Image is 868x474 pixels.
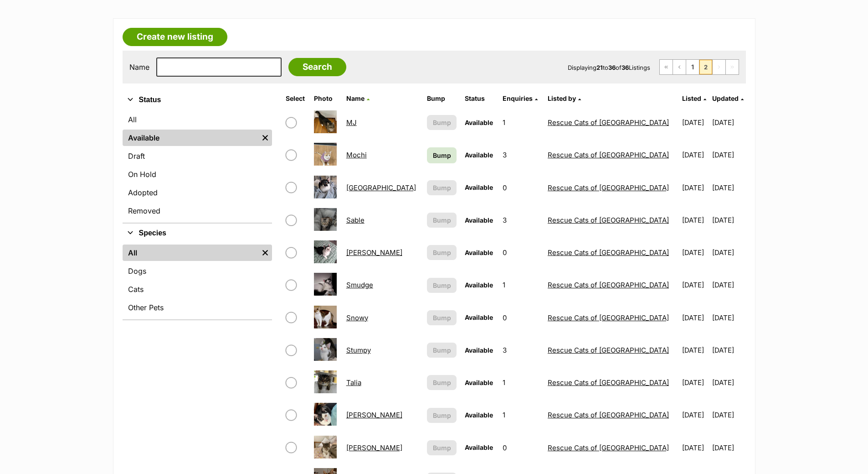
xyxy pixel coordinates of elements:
[123,243,272,319] div: Species
[678,107,711,138] td: [DATE]
[427,213,457,228] button: Bump
[129,63,149,71] label: Name
[123,227,272,239] button: Species
[123,299,272,316] a: Other Pets
[713,60,725,74] span: Next page
[499,237,543,268] td: 0
[465,443,493,451] span: Available
[499,399,543,431] td: 1
[465,151,493,159] span: Available
[346,151,367,159] a: Mochi
[548,151,669,159] a: Rescue Cats of [GEOGRAPHIC_DATA]
[503,94,538,102] a: Enquiries
[465,313,493,321] span: Available
[499,432,543,464] td: 0
[433,215,451,225] span: Bump
[433,183,451,193] span: Bump
[433,345,451,355] span: Bump
[123,245,258,261] a: All
[503,94,533,102] span: translation missing: en.admin.listings.index.attributes.enquiries
[427,440,457,455] button: Bump
[499,139,543,171] td: 3
[712,399,745,431] td: [DATE]
[699,60,712,74] span: Page 2
[258,245,272,261] a: Remove filter
[346,183,416,192] a: [GEOGRAPHIC_DATA]
[568,64,650,71] span: Displaying to of Listings
[465,249,493,256] span: Available
[548,94,581,102] a: Listed by
[433,378,451,387] span: Bump
[712,107,745,138] td: [DATE]
[465,216,493,224] span: Available
[660,60,673,74] a: First page
[712,94,739,102] span: Updated
[427,343,457,358] button: Bump
[659,59,739,75] nav: Pagination
[433,248,451,257] span: Bump
[433,118,451,127] span: Bump
[499,334,543,366] td: 3
[621,64,629,71] strong: 36
[499,367,543,398] td: 1
[346,411,402,419] a: [PERSON_NAME]
[712,367,745,398] td: [DATE]
[427,147,457,163] a: Bump
[548,313,669,322] a: Rescue Cats of [GEOGRAPHIC_DATA]
[678,334,711,366] td: [DATE]
[712,334,745,366] td: [DATE]
[499,204,543,236] td: 3
[465,183,493,191] span: Available
[346,346,371,354] a: Stumpy
[608,64,616,71] strong: 36
[427,115,457,130] button: Bump
[726,60,739,74] span: Last page
[123,148,272,164] a: Draft
[548,216,669,224] a: Rescue Cats of [GEOGRAPHIC_DATA]
[433,151,451,160] span: Bump
[499,107,543,138] td: 1
[678,237,711,268] td: [DATE]
[427,180,457,195] button: Bump
[427,245,457,260] button: Bump
[465,346,493,354] span: Available
[433,443,451,453] span: Bump
[123,111,272,128] a: All
[123,281,272,297] a: Cats
[678,399,711,431] td: [DATE]
[682,94,701,102] span: Listed
[465,379,493,386] span: Available
[596,64,603,71] strong: 21
[288,58,346,76] input: Search
[465,411,493,419] span: Available
[123,109,272,223] div: Status
[346,216,365,224] a: Sable
[712,204,745,236] td: [DATE]
[712,432,745,464] td: [DATE]
[433,281,451,290] span: Bump
[548,378,669,387] a: Rescue Cats of [GEOGRAPHIC_DATA]
[712,237,745,268] td: [DATE]
[548,346,669,354] a: Rescue Cats of [GEOGRAPHIC_DATA]
[548,94,576,102] span: Listed by
[310,91,342,106] th: Photo
[346,443,402,452] a: [PERSON_NAME]
[461,91,498,106] th: Status
[712,302,745,333] td: [DATE]
[123,166,272,182] a: On Hold
[346,94,365,102] span: Name
[548,443,669,452] a: Rescue Cats of [GEOGRAPHIC_DATA]
[548,118,669,127] a: Rescue Cats of [GEOGRAPHIC_DATA]
[548,183,669,192] a: Rescue Cats of [GEOGRAPHIC_DATA]
[465,281,493,289] span: Available
[678,204,711,236] td: [DATE]
[712,269,745,301] td: [DATE]
[433,411,451,420] span: Bump
[678,302,711,333] td: [DATE]
[346,248,402,257] a: [PERSON_NAME]
[346,378,361,387] a: Talia
[123,28,227,46] a: Create new listing
[123,94,272,106] button: Status
[499,172,543,203] td: 0
[678,172,711,203] td: [DATE]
